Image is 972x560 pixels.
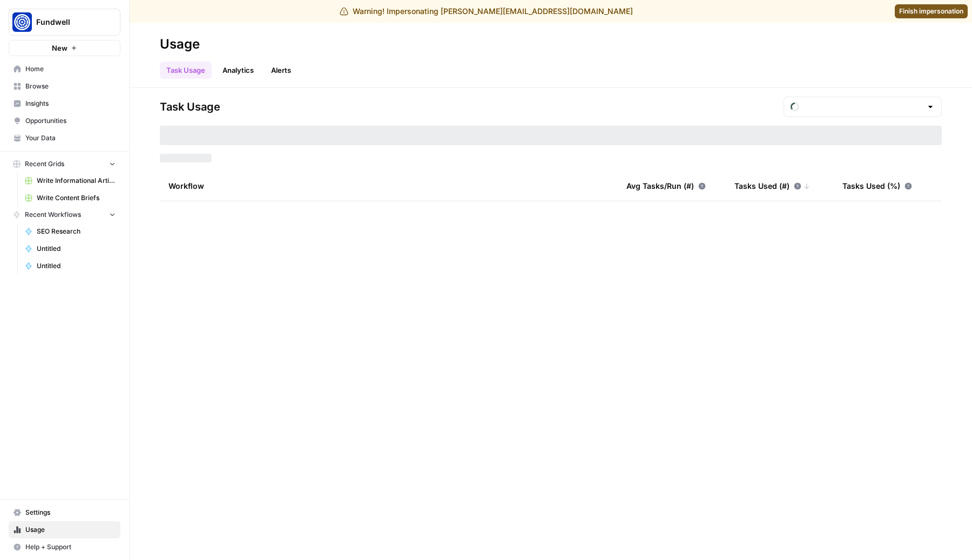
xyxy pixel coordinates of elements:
span: Write Informational Article [37,176,116,186]
span: Recent Workflows [25,210,81,220]
a: Your Data [9,129,120,147]
div: Avg Tasks/Run (#) [626,171,706,201]
div: Warning! Impersonating [PERSON_NAME][EMAIL_ADDRESS][DOMAIN_NAME] [340,6,633,17]
img: Fundwell Logo [12,12,32,32]
span: Recent Grids [25,159,64,169]
span: Help + Support [25,542,116,552]
span: Your Data [25,133,116,143]
a: Browse [9,78,120,95]
button: New [9,40,120,56]
a: Alerts [265,62,298,79]
a: Finish impersonation [895,4,968,18]
a: Settings [9,504,120,521]
span: Opportunities [25,116,116,126]
button: Recent Grids [9,156,120,172]
div: Tasks Used (%) [842,171,912,201]
div: Usage [160,36,200,53]
span: Write Content Briefs [37,193,116,203]
a: Untitled [20,240,120,257]
a: Task Usage [160,62,212,79]
span: Untitled [37,261,116,271]
span: Insights [25,99,116,108]
span: Settings [25,508,116,517]
a: Write Content Briefs [20,189,120,207]
a: Usage [9,521,120,538]
span: Home [25,64,116,74]
a: Home [9,60,120,78]
a: Insights [9,95,120,112]
button: Workspace: Fundwell [9,9,120,36]
span: Browse [25,81,116,91]
span: New [52,43,67,53]
span: Usage [25,525,116,535]
span: Finish impersonation [899,6,963,16]
a: SEO Research [20,223,120,240]
a: Untitled [20,257,120,275]
span: Untitled [37,244,116,254]
a: Analytics [216,62,260,79]
span: SEO Research [37,227,116,236]
button: Recent Workflows [9,207,120,223]
a: Opportunities [9,112,120,129]
div: Tasks Used (#) [734,171,810,201]
span: Task Usage [160,99,220,114]
div: Workflow [168,171,609,201]
span: Fundwell [36,17,102,28]
a: Write Informational Article [20,172,120,189]
button: Help + Support [9,538,120,556]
